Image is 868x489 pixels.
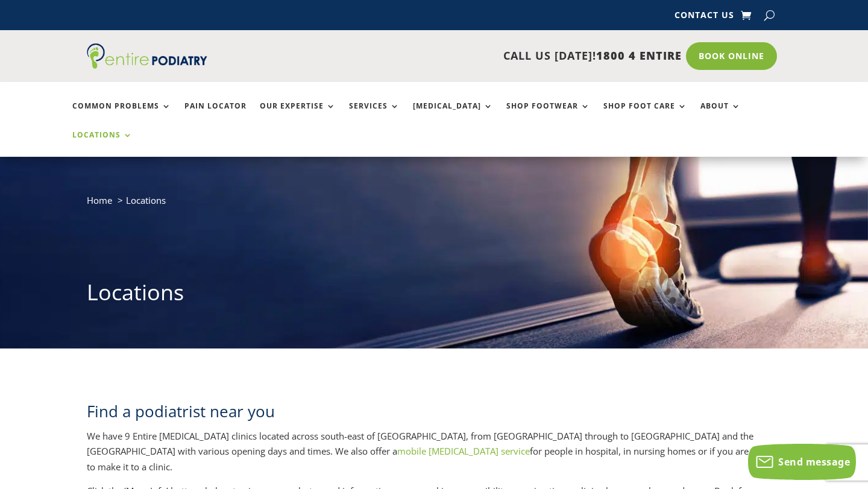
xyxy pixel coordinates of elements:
a: Common Problems [72,102,171,128]
button: Send message [748,444,856,480]
a: Services [349,102,400,128]
a: About [700,102,741,128]
nav: breadcrumb [87,192,781,217]
a: Contact Us [675,11,734,24]
a: Book Online [686,42,777,70]
h1: Locations [87,277,781,314]
span: Send message [778,455,850,468]
a: Locations [72,131,133,157]
a: Our Expertise [260,102,336,128]
span: Locations [126,194,166,206]
a: Home [87,194,112,206]
a: Pain Locator [184,102,247,128]
a: Shop Footwear [506,102,590,128]
a: [MEDICAL_DATA] [413,102,493,128]
a: Entire Podiatry [87,59,207,71]
h2: Find a podiatrist near you [87,400,781,428]
img: logo (1) [87,43,207,69]
a: Shop Foot Care [603,102,687,128]
p: CALL US [DATE]! [247,48,682,64]
a: mobile [MEDICAL_DATA] service [397,445,530,457]
p: We have 9 Entire [MEDICAL_DATA] clinics located across south-east of [GEOGRAPHIC_DATA], from [GEO... [87,429,781,484]
span: 1800 4 ENTIRE [596,48,682,63]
